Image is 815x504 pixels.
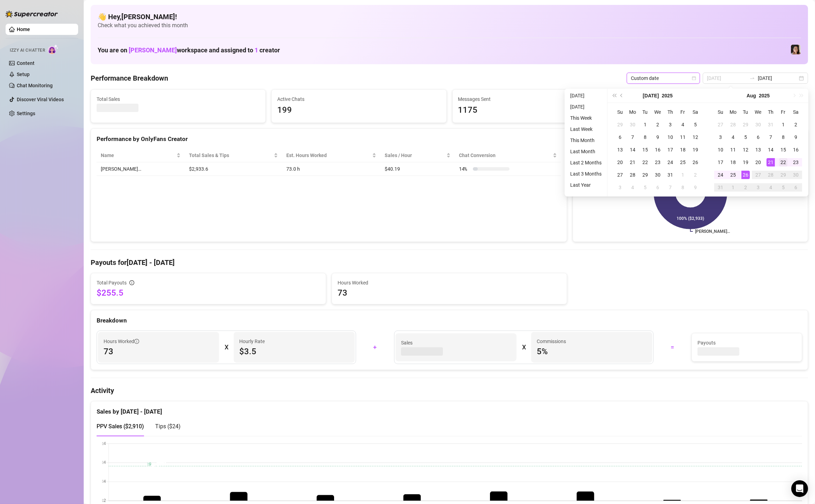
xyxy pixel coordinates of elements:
[654,120,662,129] div: 2
[779,133,787,141] div: 8
[666,171,674,179] div: 31
[759,89,770,103] button: Choose a year
[98,22,801,29] span: Check what you achieved this month
[679,171,687,179] div: 1
[767,120,775,129] div: 31
[567,158,604,167] li: Last 2 Months
[664,181,677,194] td: 2025-08-07
[286,151,371,159] div: Est. Hours Worked
[610,89,618,103] button: Last year (Control + left)
[639,106,651,118] th: Tu
[17,97,64,102] a: Discover Viral Videos
[17,60,35,66] a: Content
[716,133,725,141] div: 3
[741,146,750,154] div: 12
[91,258,808,267] h4: Payouts for [DATE] - [DATE]
[17,72,30,77] a: Setup
[790,106,802,118] th: Sa
[767,183,775,192] div: 4
[641,146,649,154] div: 15
[97,134,561,144] div: Performance by OnlyFans Creator
[677,106,689,118] th: Fr
[741,158,750,166] div: 19
[97,95,260,103] span: Total Sales
[779,146,787,154] div: 15
[749,75,755,81] span: to
[754,183,762,192] div: 3
[697,339,796,347] span: Payouts
[664,106,677,118] th: Th
[626,106,639,118] th: Mo
[716,158,725,166] div: 17
[677,118,689,131] td: 2025-07-04
[739,181,752,194] td: 2025-09-02
[567,147,604,156] li: Last Month
[643,89,659,103] button: Choose a month
[6,10,58,17] img: logo-BBDzfeDw.svg
[767,146,775,154] div: 14
[664,169,677,181] td: 2025-07-31
[691,171,700,179] div: 2
[616,120,624,129] div: 29
[185,149,282,162] th: Total Sales & Tips
[790,118,802,131] td: 2025-08-02
[679,120,687,129] div: 4
[618,89,626,103] button: Previous month (PageUp)
[626,169,639,181] td: 2025-07-28
[97,149,185,162] th: Name
[628,120,637,129] div: 30
[739,143,752,156] td: 2025-08-12
[626,118,639,131] td: 2025-06-30
[695,229,730,234] text: [PERSON_NAME]…
[679,146,687,154] div: 18
[664,118,677,131] td: 2025-07-03
[691,133,700,141] div: 12
[691,158,700,166] div: 26
[754,158,762,166] div: 20
[664,143,677,156] td: 2025-07-17
[626,156,639,169] td: 2025-07-21
[626,181,639,194] td: 2025-08-04
[567,136,604,144] li: This Month
[641,133,649,141] div: 8
[639,169,651,181] td: 2025-07-29
[459,151,551,159] span: Chat Conversion
[338,279,561,287] span: Hours Worked
[616,183,624,192] div: 3
[752,143,764,156] td: 2025-08-13
[716,183,725,192] div: 31
[185,162,282,176] td: $2,933.6
[567,114,604,122] li: This Week
[104,346,213,357] span: 73
[134,339,139,344] span: info-circle
[97,401,802,416] div: Sales by [DATE] - [DATE]
[729,183,737,192] div: 1
[764,169,777,181] td: 2025-08-28
[641,120,649,129] div: 1
[729,120,737,129] div: 28
[741,171,750,179] div: 26
[764,181,777,194] td: 2025-09-04
[677,181,689,194] td: 2025-08-08
[628,171,637,179] div: 28
[779,120,787,129] div: 1
[792,133,800,141] div: 9
[567,170,604,178] li: Last 3 Months
[777,143,790,156] td: 2025-08-15
[779,158,787,166] div: 22
[537,346,647,357] span: 5 %
[729,158,737,166] div: 18
[767,171,775,179] div: 28
[741,183,750,192] div: 2
[764,131,777,143] td: 2025-08-07
[677,131,689,143] td: 2025-07-11
[691,146,700,154] div: 19
[522,342,526,353] div: X
[729,146,737,154] div: 11
[255,46,258,54] span: 1
[631,73,696,83] span: Custom date
[567,181,604,189] li: Last Year
[714,143,727,156] td: 2025-08-10
[777,118,790,131] td: 2025-08-01
[729,171,737,179] div: 25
